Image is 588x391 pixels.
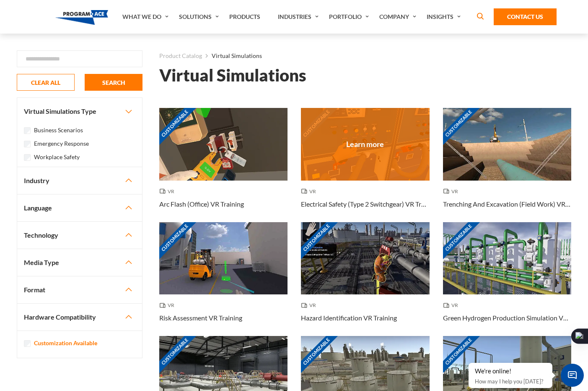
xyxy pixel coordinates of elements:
span: VR [301,301,319,310]
a: Contact Us [494,8,557,25]
button: CLEAR ALL [17,74,75,91]
h3: Trenching And Excavation (Field Work) VR Training [443,199,571,209]
button: Media Type [17,249,142,276]
label: Business Scenarios [34,126,83,135]
button: Language [17,194,142,221]
h3: Arc Flash (Office) VR Training [159,199,244,209]
input: Emergency Response [24,141,31,147]
h1: Virtual Simulations [159,68,306,83]
h3: Green Hydrogen Production Simulation VR Training [443,313,571,323]
a: Customizable Thumbnail - Trenching And Excavation (Field Work) VR Training VR Trenching And Excav... [443,108,571,222]
a: Product Catalog [159,50,202,61]
button: Technology [17,222,142,249]
span: VR [159,187,178,196]
button: Industry [17,167,142,194]
label: Emergency Response [34,139,89,148]
button: Format [17,276,142,303]
button: Hardware Compatibility [17,304,142,331]
button: Virtual Simulations Type [17,98,142,125]
span: VR [443,301,461,310]
a: Customizable Thumbnail - Electrical Safety (Type 2 Switchgear) VR Training VR Electrical Safety (... [301,108,429,222]
span: VR [443,187,461,196]
img: Program-Ace [55,10,109,25]
h3: Risk Assessment VR Training [159,313,242,323]
a: Customizable Thumbnail - Hazard Identification VR Training VR Hazard Identification VR Training [301,222,429,336]
a: Customizable Thumbnail - Green Hydrogen Production Simulation VR Training VR Green Hydrogen Produ... [443,222,571,336]
nav: breadcrumb [159,50,571,61]
input: Customization Available [24,340,31,347]
label: Customization Available [34,339,97,348]
input: Business Scenarios [24,127,31,134]
li: Virtual Simulations [202,50,262,61]
p: How may I help you [DATE]? [475,376,546,386]
span: VR [301,187,319,196]
h3: Electrical Safety (Type 2 Switchgear) VR Training [301,199,429,209]
a: Customizable Thumbnail - Risk Assessment VR Training VR Risk Assessment VR Training [159,222,288,336]
label: Workplace Safety [34,152,80,162]
div: We're online! [475,367,546,375]
span: VR [159,301,178,310]
a: Customizable Thumbnail - Arc Flash (Office) VR Training VR Arc Flash (Office) VR Training [159,108,288,222]
input: Workplace Safety [24,154,31,161]
h3: Hazard Identification VR Training [301,313,397,323]
span: Chat Widget [561,364,584,387]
